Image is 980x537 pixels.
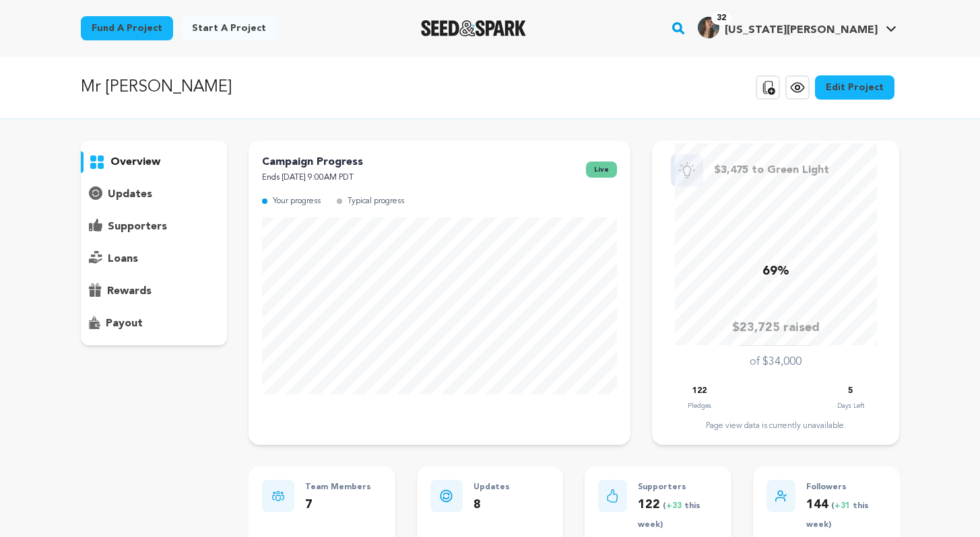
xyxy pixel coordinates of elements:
[586,162,617,178] span: live
[421,20,527,36] img: Seed&Spark Logo Dark Mode
[106,316,143,332] p: payout
[815,75,894,100] a: Edit Project
[725,25,878,36] span: [US_STATE][PERSON_NAME]
[762,262,789,281] p: 69%
[473,480,510,495] p: Updates
[81,248,228,270] button: loans
[848,384,853,399] p: 5
[81,281,228,302] button: rewards
[695,14,899,42] span: Virginia N.'s Profile
[348,194,404,209] p: Typical progress
[81,16,173,40] a: Fund a project
[108,251,138,267] p: loans
[81,184,228,205] button: updates
[81,313,228,334] button: payout
[688,399,711,413] p: Pledges
[698,17,878,38] div: Virginia N.'s Profile
[421,20,527,36] a: Seed&Spark Homepage
[750,354,802,370] p: of $34,000
[108,186,152,203] p: updates
[638,502,700,530] span: ( this week)
[107,283,152,299] p: rewards
[666,502,684,510] span: +33
[110,154,160,170] p: overview
[262,170,363,186] p: Ends [DATE] 9:00AM PDT
[665,421,886,431] div: Page view data is currently unavailable.
[806,495,886,534] p: 144
[711,11,731,25] span: 32
[695,14,899,38] a: Virginia N.'s Profile
[698,17,719,38] img: Action1.jpg
[305,495,371,515] p: 7
[837,399,864,413] p: Days Left
[273,194,321,209] p: Your progress
[305,480,371,495] p: Team Members
[262,154,363,170] p: Campaign Progress
[692,384,707,399] p: 122
[835,502,853,510] span: +31
[181,16,277,40] a: Start a project
[81,216,228,238] button: supporters
[473,495,510,515] p: 8
[806,502,869,530] span: ( this week)
[81,151,228,173] button: overview
[638,480,718,495] p: Supporters
[81,75,232,100] p: Mr [PERSON_NAME]
[108,219,167,235] p: supporters
[806,480,886,495] p: Followers
[638,495,718,534] p: 122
